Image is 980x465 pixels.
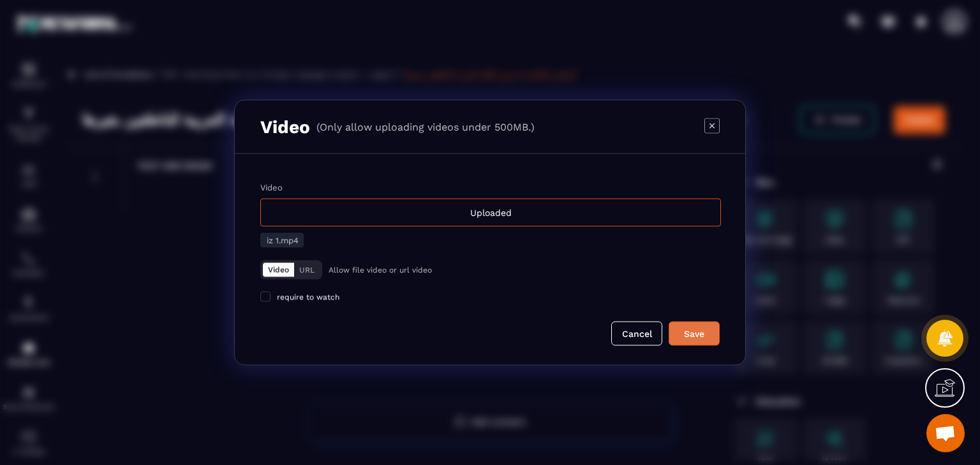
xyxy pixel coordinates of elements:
[329,266,432,275] p: Allow file video or url video
[677,327,711,340] div: Save
[263,263,294,277] button: Video
[294,263,320,277] button: URL
[260,183,283,192] label: Video
[669,322,720,346] button: Save
[277,293,339,302] span: require to watch
[267,236,299,245] span: iz 1.mp4
[316,121,535,133] p: (Only allow uploading videos under 500MB.)
[260,199,721,227] div: Uploaded
[260,117,310,138] h3: Video
[926,414,965,452] div: Open chat
[611,322,662,346] button: Cancel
